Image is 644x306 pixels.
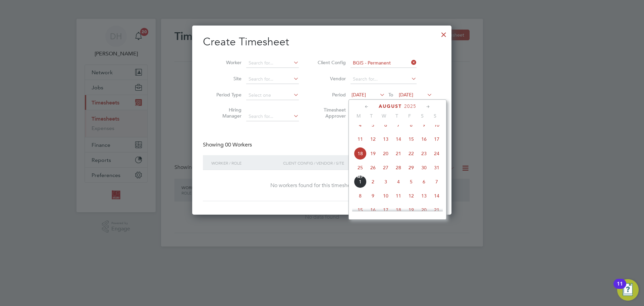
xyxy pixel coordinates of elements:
[367,147,379,160] span: 19
[316,92,346,98] label: Period
[281,155,389,171] div: Client Config / Vendor / Site
[418,147,430,160] span: 23
[392,147,405,160] span: 21
[405,189,418,202] span: 12
[430,189,443,202] span: 14
[379,133,392,145] span: 13
[379,161,392,174] span: 27
[379,103,402,109] span: August
[399,92,413,98] span: [DATE]
[225,141,252,148] span: 00 Workers
[405,161,418,174] span: 29
[203,35,441,49] h2: Create Timesheet
[246,91,299,100] input: Select one
[405,175,418,188] span: 5
[211,59,241,65] label: Worker
[211,92,241,98] label: Period Type
[418,133,430,145] span: 16
[354,175,367,188] span: 1
[354,175,367,179] span: Sep
[390,113,403,119] span: T
[405,204,418,216] span: 19
[367,133,379,145] span: 12
[352,92,366,98] span: [DATE]
[210,182,434,189] div: No workers found for this timesheet period.
[354,133,367,145] span: 11
[246,58,299,68] input: Search for...
[351,58,417,68] input: Search for...
[354,147,367,160] span: 18
[211,76,241,82] label: Site
[352,113,365,119] span: M
[354,204,367,216] span: 15
[392,175,405,188] span: 4
[430,147,443,160] span: 24
[418,119,430,131] span: 9
[379,175,392,188] span: 3
[203,141,253,148] div: Showing
[430,161,443,174] span: 31
[354,161,367,174] span: 25
[378,113,390,119] span: W
[316,107,346,119] label: Timesheet Approver
[404,103,416,109] span: 2025
[430,119,443,131] span: 10
[418,161,430,174] span: 30
[379,147,392,160] span: 20
[430,204,443,216] span: 21
[246,75,299,84] input: Search for...
[617,284,623,293] div: 11
[316,59,346,65] label: Client Config
[617,279,639,301] button: Open Resource Center, 11 new notifications
[379,189,392,202] span: 10
[246,112,299,121] input: Search for...
[386,90,395,99] span: To
[392,133,405,145] span: 14
[354,119,367,131] span: 4
[418,204,430,216] span: 20
[367,175,379,188] span: 2
[405,119,418,131] span: 8
[354,189,367,202] span: 8
[405,147,418,160] span: 22
[379,119,392,131] span: 6
[210,155,281,171] div: Worker / Role
[430,133,443,145] span: 17
[316,76,346,82] label: Vendor
[211,107,241,119] label: Hiring Manager
[367,204,379,216] span: 16
[429,113,441,119] span: S
[416,113,429,119] span: S
[392,119,405,131] span: 7
[405,133,418,145] span: 15
[367,119,379,131] span: 5
[365,113,378,119] span: T
[392,189,405,202] span: 11
[430,175,443,188] span: 7
[351,75,417,84] input: Search for...
[392,204,405,216] span: 18
[418,189,430,202] span: 13
[379,204,392,216] span: 17
[418,175,430,188] span: 6
[367,189,379,202] span: 9
[403,113,416,119] span: F
[392,161,405,174] span: 28
[367,161,379,174] span: 26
